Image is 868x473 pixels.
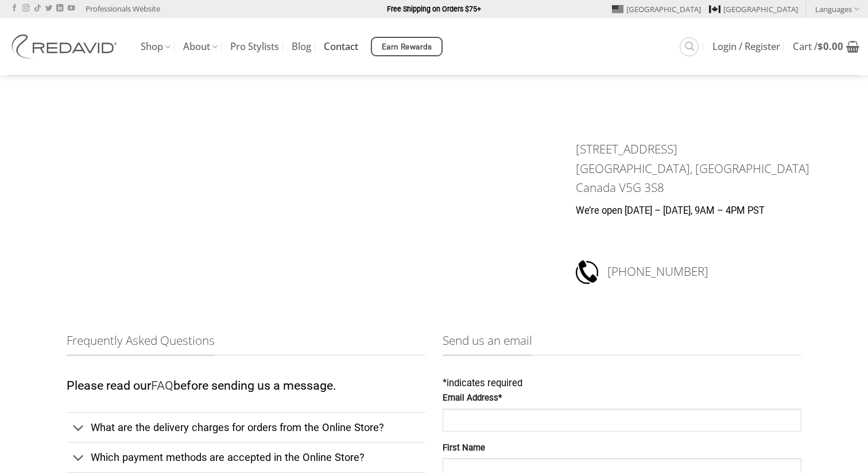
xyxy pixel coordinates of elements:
[612,1,701,18] a: [GEOGRAPHIC_DATA]
[141,36,170,58] a: Shop
[67,331,215,356] span: Frequently Asked Questions
[443,391,801,405] label: Email Address
[56,5,63,13] a: Follow on LinkedIn
[712,42,780,51] span: Login / Register
[67,416,90,441] button: Toggle
[9,34,123,59] img: REDAVID Salon Products | United States
[67,376,425,396] p: Please read our before sending us a message.
[91,451,365,463] span: Which payment methods are accepted in the Online Store?
[709,1,798,18] a: [GEOGRAPHIC_DATA]
[793,42,843,51] span: Cart /
[68,5,75,13] a: Follow on YouTube
[371,37,443,56] a: Earn Rewards
[67,412,425,442] a: Toggle What are the delivery charges for orders from the Online Store?
[817,40,823,53] span: $
[183,36,218,58] a: About
[443,331,532,356] span: Send us an email
[91,421,384,433] span: What are the delivery charges for orders from the Online Store?
[607,259,813,285] h3: [PHONE_NUMBER]
[576,203,813,219] p: We’re open [DATE] – [DATE], 9AM – 4PM PST
[230,36,279,57] a: Pro Stylists
[443,441,801,455] label: First Name
[712,36,780,57] a: Login / Register
[45,5,52,13] a: Follow on Twitter
[815,1,859,17] a: Languages
[67,446,90,471] button: Toggle
[817,40,843,53] bdi: 0.00
[680,37,699,56] a: Search
[793,34,859,59] a: View cart
[11,5,18,13] a: Follow on Facebook
[576,140,813,197] h3: [STREET_ADDRESS] [GEOGRAPHIC_DATA], [GEOGRAPHIC_DATA] Canada V5G 3S8
[292,36,311,57] a: Blog
[387,5,481,13] strong: Free Shipping on Orders $75+
[151,378,173,393] a: FAQ
[443,376,801,391] div: indicates required
[382,41,432,53] span: Earn Rewards
[67,442,425,472] a: Toggle Which payment methods are accepted in the Online Store?
[22,5,29,13] a: Follow on Instagram
[34,5,41,13] a: Follow on TikTok
[324,36,358,57] a: Contact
